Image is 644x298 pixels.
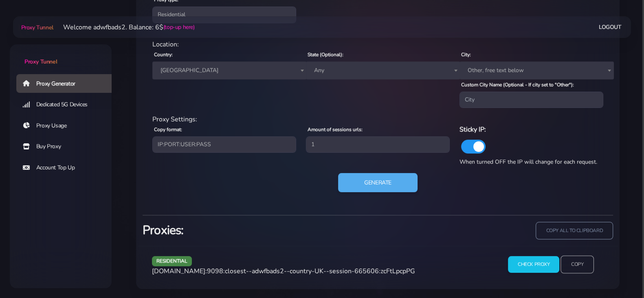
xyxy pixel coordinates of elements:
div: Location: [147,39,608,49]
input: Check Proxy [508,256,560,273]
label: Amount of sessions urls: [308,126,363,133]
label: Copy format: [154,126,182,133]
input: City [459,92,603,108]
span: Other, free text below [464,65,609,76]
a: Proxy Usage [16,116,118,135]
span: United Kingdom [152,61,307,79]
a: (top-up here) [163,23,195,31]
h3: Proxies: [143,222,373,239]
div: Proxy Settings: [147,114,608,124]
a: Proxy Generator [16,74,118,93]
span: Proxy Tunnel [24,58,57,66]
input: Copy [561,256,594,274]
a: Account Top Up [16,158,118,177]
a: Buy Proxy [16,137,118,156]
label: Country: [154,51,173,58]
a: Proxy Tunnel [20,21,53,34]
label: City: [461,51,471,58]
span: Any [306,61,460,79]
button: Generate [338,173,418,193]
a: Logout [599,20,622,35]
a: Proxy Tunnel [10,44,112,66]
span: United Kingdom [157,65,302,76]
span: [DOMAIN_NAME]:9098:closest--adwfbads2--country-UK--session-665606:zcFtLpcpPG [152,267,415,276]
li: Welcome adwfbads2. Balance: 6$ [53,22,195,32]
label: Custom City Name (Optional - If city set to "Other"): [461,81,574,88]
span: Other, free text below [459,61,614,79]
label: State (Optional): [308,51,343,58]
span: Proxy Tunnel [21,24,53,31]
span: When turned OFF the IP will change for each request. [459,158,597,166]
input: copy all to clipboard [536,222,613,239]
span: Any [311,65,455,76]
a: Dedicated 5G Devices [16,95,118,114]
h6: Sticky IP: [459,124,603,135]
span: residential [152,256,192,266]
iframe: Webchat Widget [604,259,634,288]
